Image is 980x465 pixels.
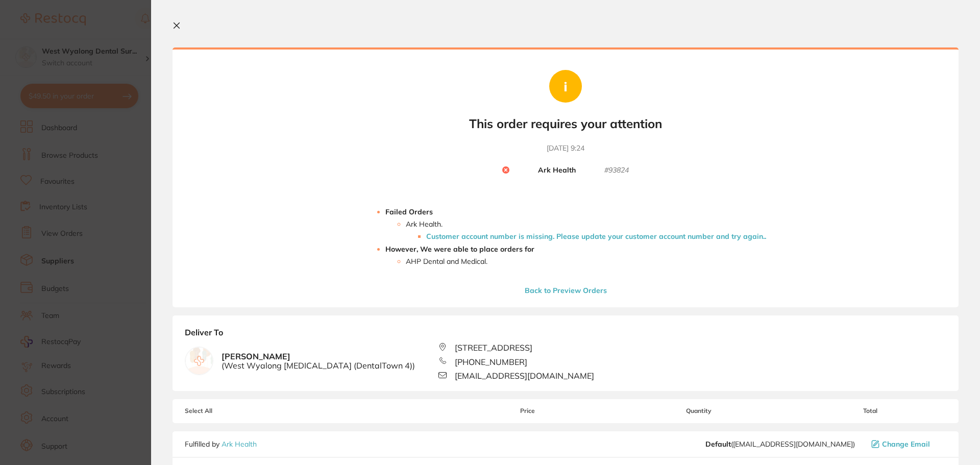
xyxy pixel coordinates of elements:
b: Ark Health [538,166,576,175]
span: Select All [185,407,287,414]
b: This order requires your attention [469,116,662,131]
li: AHP Dental and Medical . [406,257,766,265]
button: Change Email [868,439,946,449]
span: [EMAIL_ADDRESS][DOMAIN_NAME] [455,371,594,380]
small: # 93824 [604,166,629,175]
span: ( West Wyalong [MEDICAL_DATA] (DentalTown 4) ) [222,361,415,370]
span: [STREET_ADDRESS] [455,343,532,352]
span: Price [451,407,603,414]
li: Ark Health . [406,220,766,240]
span: Change Email [882,440,930,448]
time: [DATE] 9:24 [547,143,584,154]
span: sales@arkhealth.com.au [705,440,855,448]
li: Customer account number is missing. Please update your customer account number and try again. . [426,232,766,240]
span: [PHONE_NUMBER] [455,357,527,366]
b: Deliver To [185,328,946,343]
button: Back to Preview Orders [522,286,610,295]
p: Fulfilled by [185,440,257,448]
span: Quantity [604,407,794,414]
img: empty.jpg [185,347,213,375]
strong: However, We were able to place orders for [385,244,534,254]
span: Total [794,407,946,414]
strong: Failed Orders [385,207,433,216]
a: Ark Health [222,439,257,449]
b: [PERSON_NAME] [222,352,415,371]
b: Default [705,439,731,449]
